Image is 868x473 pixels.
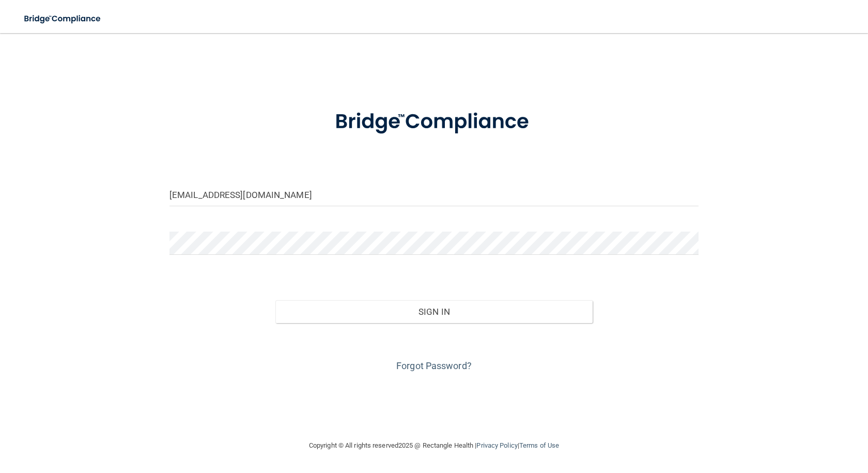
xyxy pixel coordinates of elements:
input: Email [169,183,699,206]
a: Forgot Password? [396,360,472,371]
img: bridge_compliance_login_screen.278c3ca4.svg [16,8,111,29]
button: Sign In [275,300,593,323]
a: Privacy Policy [476,441,517,449]
a: Terms of Use [519,441,559,449]
img: bridge_compliance_login_screen.278c3ca4.svg [314,95,554,149]
div: Copyright © All rights reserved 2025 @ Rectangle Health | | [245,429,623,462]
